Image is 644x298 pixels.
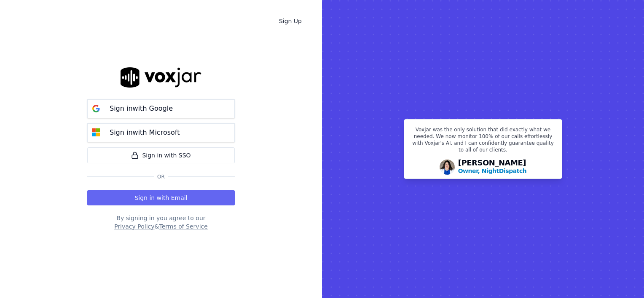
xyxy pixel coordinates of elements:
p: Owner, NightDispatch [458,167,527,175]
p: Voxjar was the only solution that did exactly what we needed. We now monitor 100% of our calls ef... [409,126,557,157]
a: Sign Up [272,13,309,29]
img: microsoft Sign in button [88,124,105,141]
span: Or [154,173,168,180]
img: logo [121,67,201,87]
img: google Sign in button [88,100,105,117]
div: [PERSON_NAME] [458,159,527,175]
img: Avatar [440,160,455,175]
p: Sign in with Google [110,104,173,114]
div: By signing in you agree to our & [87,214,235,231]
p: Sign in with Microsoft [110,128,180,138]
button: Sign inwith Google [87,99,235,118]
button: Privacy Policy [114,222,154,231]
a: Sign in with SSO [87,147,235,163]
button: Sign in with Email [87,190,235,205]
button: Sign inwith Microsoft [87,123,235,142]
button: Terms of Service [159,222,207,231]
